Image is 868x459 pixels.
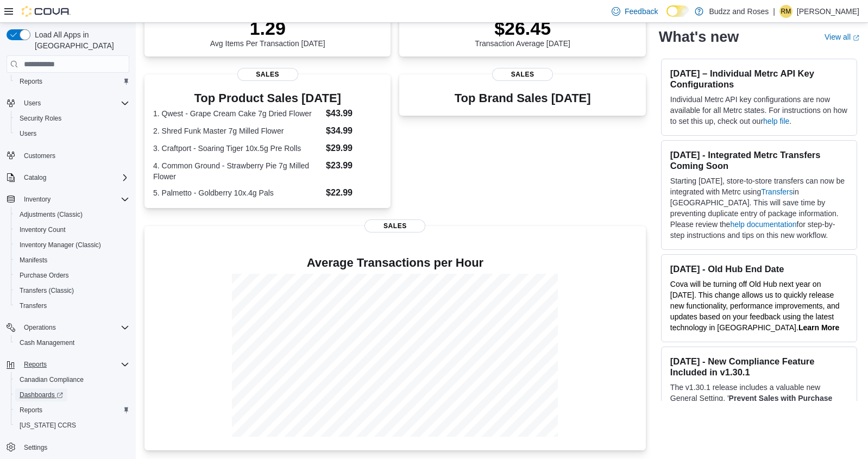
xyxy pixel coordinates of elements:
[326,107,382,120] dd: $43.99
[15,373,129,386] span: Canadian Compliance
[670,175,848,241] p: Starting [DATE], store-to-store transfers can now be integrated with Metrc using in [GEOGRAPHIC_D...
[24,360,47,369] span: Reports
[670,68,848,90] h3: [DATE] – Individual Metrc API Key Configurations
[15,208,129,221] span: Adjustments (Classic)
[153,108,322,119] dt: 1. Qwest - Grape Cream Cake 7g Dried Flower
[15,419,129,432] span: Washington CCRS
[15,208,87,221] a: Adjustments (Classic)
[20,301,47,310] span: Transfers
[20,338,74,347] span: Cash Management
[210,17,325,48] div: Avg Items Per Transaction [DATE]
[15,127,129,140] span: Users
[2,148,134,164] button: Customers
[153,256,637,269] h4: Average Transactions per Hour
[11,283,134,298] button: Transfers (Classic)
[659,28,739,46] h2: What's new
[153,160,322,182] dt: 4. Common Ground - Strawberry Pie 7g Milled Flower
[670,356,848,378] h3: [DATE] - New Compliance Feature Included in v1.30.1
[153,125,322,136] dt: 2. Shred Funk Master 7g Milled Flower
[153,92,382,105] h3: Top Product Sales [DATE]
[210,17,325,39] p: 1.29
[15,127,41,140] a: Users
[781,5,791,18] span: RM
[15,238,105,251] a: Inventory Manager (Classic)
[779,5,792,18] div: Rhiannon Martin
[24,195,51,204] span: Inventory
[670,149,848,171] h3: [DATE] - Integrated Metrc Transfers Coming Soon
[20,321,60,334] button: Operations
[825,33,859,41] a: View allExternal link
[625,6,658,17] span: Feedback
[20,286,74,295] span: Transfers (Classic)
[492,68,553,81] span: Sales
[11,268,134,283] button: Purchase Orders
[11,222,134,237] button: Inventory Count
[24,173,46,182] span: Catalog
[798,323,839,332] a: Learn More
[15,373,88,386] a: Canadian Compliance
[15,75,47,88] a: Reports
[763,117,789,125] a: help file
[15,112,129,125] span: Security Roles
[20,406,42,414] span: Reports
[326,186,382,199] dd: $22.99
[20,114,61,123] span: Security Roles
[670,382,848,458] p: The v1.30.1 release includes a valuable new General Setting, ' ', which prevents sales when produ...
[2,357,134,372] button: Reports
[20,421,76,430] span: [US_STATE] CCRS
[20,171,51,184] button: Catalog
[22,6,71,17] img: Cova
[24,152,55,160] span: Customers
[15,404,47,417] a: Reports
[15,419,80,432] a: [US_STATE] CCRS
[15,269,129,282] span: Purchase Orders
[730,220,796,229] a: help documentation
[670,94,848,127] p: Individual Metrc API key configurations are now available for all Metrc states. For instructions ...
[773,5,775,18] p: |
[455,92,591,105] h3: Top Brand Sales [DATE]
[153,187,322,198] dt: 5. Palmetto - Goldberry 10x.4g Pals
[326,159,382,172] dd: $23.99
[797,5,859,18] p: [PERSON_NAME]
[20,441,52,454] a: Settings
[15,223,70,236] a: Inventory Count
[153,143,322,154] dt: 3. Craftport - Soaring Tiger 10x.5g Pre Rolls
[20,210,83,219] span: Adjustments (Classic)
[853,34,859,41] svg: External link
[11,418,134,433] button: [US_STATE] CCRS
[2,439,134,455] button: Settings
[20,241,101,249] span: Inventory Manager (Classic)
[30,29,129,51] span: Load All Apps in [GEOGRAPHIC_DATA]
[20,171,129,184] span: Catalog
[20,97,45,110] button: Users
[326,124,382,137] dd: $34.99
[20,441,129,454] span: Settings
[15,299,51,312] a: Transfers
[15,388,129,401] span: Dashboards
[15,284,129,297] span: Transfers (Classic)
[475,17,570,48] div: Transaction Average [DATE]
[20,358,129,371] span: Reports
[11,237,134,253] button: Inventory Manager (Classic)
[11,207,134,222] button: Adjustments (Classic)
[15,254,52,267] a: Manifests
[20,149,60,162] a: Customers
[15,269,73,282] a: Purchase Orders
[15,112,66,125] a: Security Roles
[666,5,689,17] input: Dark Mode
[475,17,570,39] p: $26.45
[20,77,42,86] span: Reports
[364,219,425,232] span: Sales
[11,253,134,268] button: Manifests
[20,97,129,110] span: Users
[15,254,129,267] span: Manifests
[607,1,662,22] a: Feedback
[670,280,840,332] span: Cova will be turning off Old Hub next year on [DATE]. This change allows us to quickly release ne...
[20,256,47,265] span: Manifests
[2,320,134,335] button: Operations
[15,388,67,401] a: Dashboards
[20,391,63,399] span: Dashboards
[24,99,41,108] span: Users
